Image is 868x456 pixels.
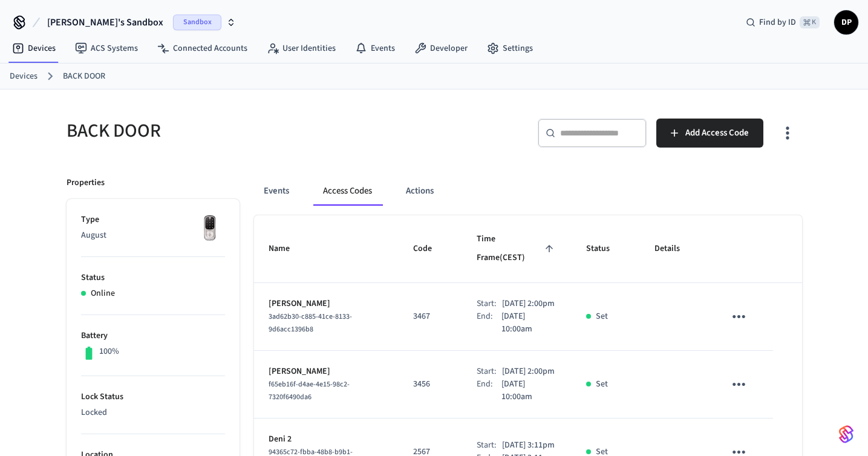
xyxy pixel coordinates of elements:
button: Access Codes [313,177,382,206]
h5: BACK DOOR [67,119,427,143]
img: SeamLogoGradient.69752ec5.svg [839,425,853,444]
p: [DATE] 2:00pm [502,365,555,378]
a: Devices [2,37,65,59]
p: 3467 [413,310,448,323]
div: Start: [477,439,502,452]
a: User Identities [257,37,345,59]
div: Find by ID⌘ K [736,11,829,33]
div: ant example [254,177,802,206]
p: Status [81,272,225,284]
p: Deni 2 [269,433,384,446]
p: [PERSON_NAME] [269,298,384,310]
div: Start: [477,298,502,310]
div: End: [477,310,502,336]
span: Time Frame(CEST) [477,230,558,268]
p: [DATE] 2:00pm [502,298,555,310]
span: Status [586,239,625,258]
p: Locked [81,406,225,419]
span: [PERSON_NAME]'s Sandbox [47,15,163,30]
span: Find by ID [759,16,796,28]
button: DP [834,10,858,34]
p: 3456 [413,378,448,391]
p: Type [81,213,225,226]
span: Details [654,239,696,258]
button: Actions [396,177,443,206]
button: Events [254,177,299,206]
a: ACS Systems [65,37,148,59]
p: [DATE] 10:00am [501,378,557,403]
p: Set [596,310,608,323]
span: Sandbox [173,15,221,30]
span: Name [269,239,305,258]
p: Set [596,378,608,391]
a: Devices [10,70,38,83]
p: [DATE] 10:00am [501,310,557,336]
span: DP [835,11,857,33]
div: End: [477,378,502,403]
a: Settings [477,37,543,59]
span: Add Access Code [685,125,749,141]
p: Properties [67,177,105,189]
p: August [81,229,225,242]
p: 100% [99,345,119,358]
p: [DATE] 3:11pm [502,439,555,452]
button: Add Access Code [656,119,763,148]
p: Lock Status [81,391,225,403]
p: Battery [81,330,225,342]
a: Developer [405,37,477,59]
a: Connected Accounts [148,37,257,59]
span: ⌘ K [800,16,820,28]
p: [PERSON_NAME] [269,365,384,378]
img: Yale Assure Touchscreen Wifi Smart Lock, Satin Nickel, Front [195,213,225,244]
span: 3ad62b30-c885-41ce-8133-9d6acc1396b8 [269,311,352,334]
p: Online [91,287,115,300]
span: f65eb16f-d4ae-4e15-98c2-7320f6490da6 [269,379,350,402]
a: BACK DOOR [63,70,105,83]
span: Code [413,239,448,258]
div: Start: [477,365,502,378]
a: Events [345,37,405,59]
